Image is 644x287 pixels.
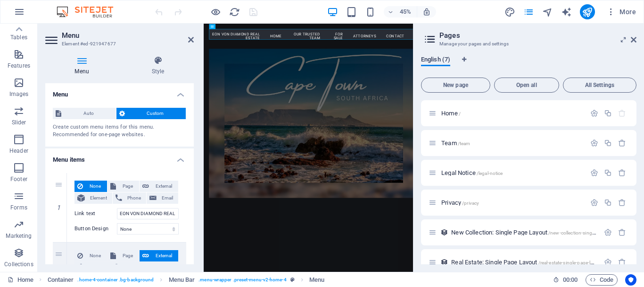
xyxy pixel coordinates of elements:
[45,83,194,100] h4: Menu
[152,181,175,192] span: External
[523,6,535,17] button: pages
[119,250,136,261] span: Page
[504,7,515,17] i: Design (Ctrl+Alt+Y)
[54,6,125,17] img: Editor Logo
[439,31,636,40] h2: Pages
[422,8,431,16] i: On resize automatically adjust zoom level to fit chosen device.
[290,277,295,282] i: This element is a customizable preset
[604,199,612,207] div: Duplicate
[117,208,179,219] input: Link text...
[604,109,612,117] div: Duplicate
[140,181,178,192] button: External
[604,258,612,266] div: Settings
[74,208,117,219] label: Link text
[62,40,175,48] h3: Element #ed-921947677
[441,139,470,147] span: Team
[159,192,175,204] span: Email
[125,262,143,273] span: Phone
[9,147,28,155] p: Header
[451,259,603,266] span: Real Estate: Single Page Layout
[590,274,613,286] span: Code
[421,56,636,74] div: Language Tabs
[116,108,186,119] button: Custom
[625,274,636,286] button: Usercentrics
[542,6,553,17] button: navigator
[618,139,626,147] div: Remove
[421,78,490,93] button: New page
[140,250,178,261] button: External
[147,262,178,273] button: Email
[458,141,471,146] span: /team
[159,262,175,273] span: Email
[618,258,626,266] div: Remove
[459,111,461,116] span: /
[438,140,586,146] div: Team/team
[421,54,450,67] span: English (7)
[586,274,618,286] button: Code
[604,169,612,177] div: Duplicate
[8,62,30,70] p: Features
[603,4,640,19] button: More
[425,82,486,88] span: New page
[618,109,626,117] div: The startpage cannot be deleted
[10,34,27,41] p: Tables
[6,232,32,240] p: Marketing
[74,262,112,273] button: Element
[570,276,571,283] span: :
[128,108,183,119] span: Custom
[553,274,578,286] h6: Session time
[52,204,66,211] em: 1
[74,223,117,235] label: Button Design
[113,192,146,204] button: Phone
[62,31,194,40] h2: Menu
[86,250,104,261] span: None
[45,148,194,165] h4: Menu items
[567,82,632,88] span: All Settings
[169,274,195,286] span: Click to select. Double-click to edit
[440,258,448,266] div: This layout is used as a template for all items (e.g. a blog post) of this collection. The conten...
[441,169,503,176] span: Click to open page
[107,250,139,261] button: Page
[451,229,622,236] span: Click to open page
[4,261,33,268] p: Collections
[122,56,194,76] h4: Style
[618,228,626,236] div: Remove
[152,250,175,261] span: External
[53,123,186,139] div: Create custom menu items for this menu. Recommended for one-page websites.
[438,110,586,116] div: Home/
[229,6,240,17] button: reload
[125,192,143,204] span: Phone
[590,109,598,117] div: Settings
[498,82,555,88] span: Open all
[561,7,572,17] i: AI Writer
[10,175,27,183] p: Footer
[384,6,417,17] button: 45%
[45,56,122,76] h4: Menu
[563,78,636,93] button: All Settings
[448,229,599,235] div: New Collection: Single Page Layout/new-collection-single-page-layout
[590,199,598,207] div: Settings
[440,228,448,236] div: This layout is used as a template for all items (e.g. a blog post) of this collection. The conten...
[74,192,112,204] button: Element
[441,199,479,206] span: Privacy
[441,110,461,117] span: Click to open page
[563,274,578,286] span: 00 00
[10,204,27,211] p: Forms
[9,90,29,98] p: Images
[477,171,503,176] span: /legal-notice
[77,274,154,286] span: . home-4-container .bg-background
[618,169,626,177] div: Remove
[438,170,586,176] div: Legal Notice/legal-notice
[548,230,622,235] span: /new-collection-single-page-layout
[48,274,325,286] nav: breadcrumb
[604,139,612,147] div: Duplicate
[309,274,324,286] span: Click to select. Double-click to edit
[119,181,136,192] span: Page
[438,200,586,206] div: Privacy/privacy
[48,274,74,286] span: Click to select. Double-click to edit
[590,139,598,147] div: Settings
[8,274,33,286] a: Click to cancel selection. Double-click to open Pages
[448,259,599,265] div: Real Estate: Single Page Layout/real-estate-single-page-layout
[604,228,612,236] div: Settings
[74,250,107,261] button: None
